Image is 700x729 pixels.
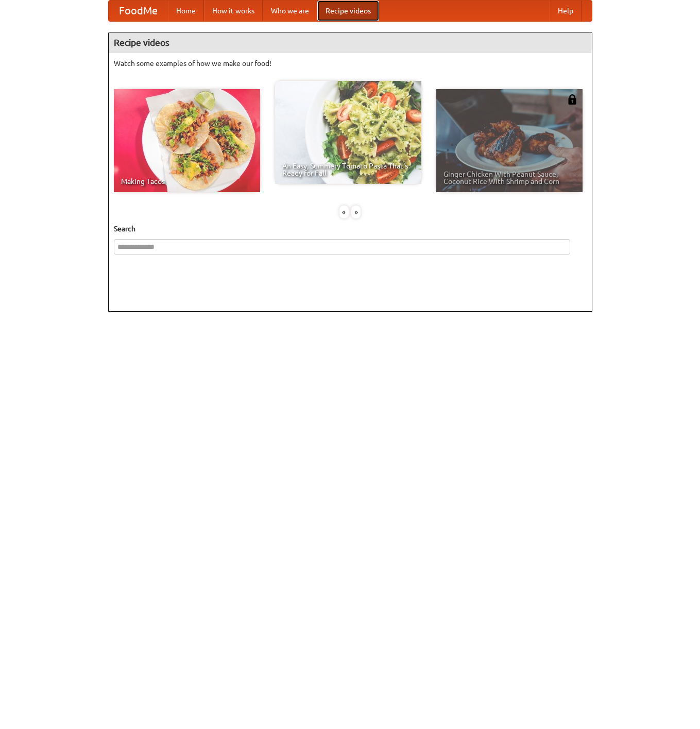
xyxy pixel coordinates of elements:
span: An Easy, Summery Tomato Pasta That's Ready for Fall [282,162,414,177]
a: An Easy, Summery Tomato Pasta That's Ready for Fall [275,81,421,184]
div: » [351,206,361,218]
a: Help [550,1,582,21]
a: How it works [204,1,263,21]
div: « [339,206,349,218]
a: Home [168,1,204,21]
a: Making Tacos [114,89,260,192]
a: Who we are [263,1,317,21]
img: 483408.png [567,94,577,105]
a: Recipe videos [317,1,379,21]
h5: Search [114,224,587,234]
p: Watch some examples of how we make our food! [114,58,587,69]
span: Making Tacos [121,178,253,185]
a: FoodMe [109,1,168,21]
h4: Recipe videos [109,32,592,53]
